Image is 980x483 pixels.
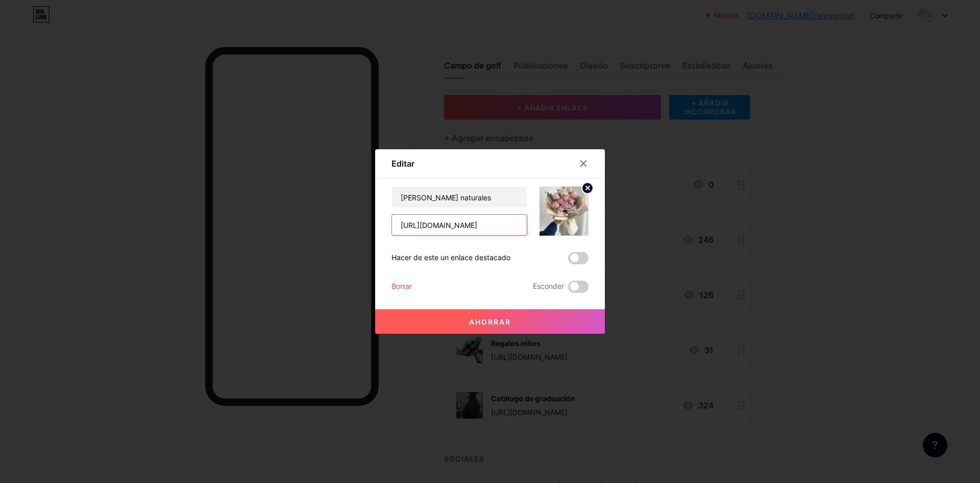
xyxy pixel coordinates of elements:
[392,215,527,235] input: URL
[391,282,412,290] font: Borrar
[391,253,510,262] font: Hacer de este un enlace destacado
[392,187,527,208] input: Título
[391,158,414,169] font: Editar
[469,317,511,326] font: Ahorrar
[540,187,589,236] img: miniatura del enlace
[533,282,564,290] font: Esconder
[375,309,605,334] button: Ahorrar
